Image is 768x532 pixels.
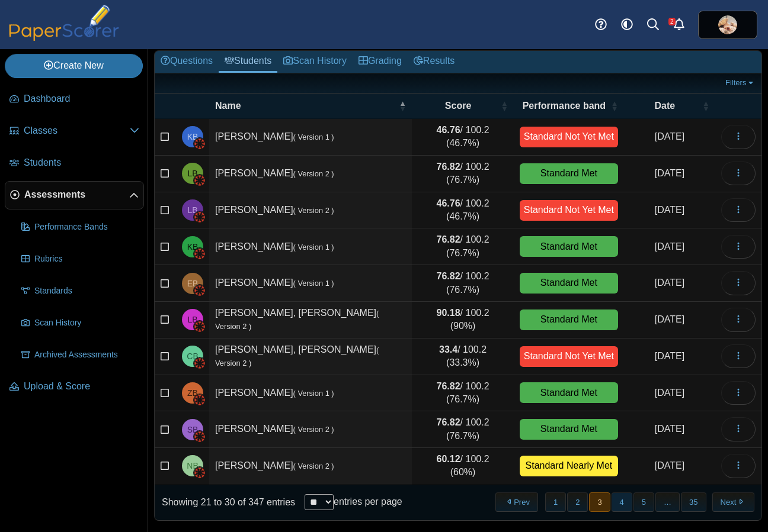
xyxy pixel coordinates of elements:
td: / 100.2 (76.7%) [412,228,514,265]
div: Standard Met [520,309,618,330]
b: 76.82 [437,381,460,391]
time: Sep 16, 2025 at 2:07 PM [655,278,684,288]
td: / 100.2 (76.7%) [412,375,514,412]
span: Ellie Blom [187,279,199,288]
div: Standard Met [520,163,618,184]
td: [PERSON_NAME], [PERSON_NAME] [209,338,412,375]
span: Karson Bickel [187,133,199,141]
small: ( Version 2 ) [293,206,334,215]
label: entries per page [334,496,402,507]
img: canvas-logo.png [194,394,206,406]
td: / 100.2 (60%) [412,448,514,485]
td: [PERSON_NAME] [209,411,412,448]
img: canvas-logo.png [194,285,206,296]
button: Next [712,492,754,512]
a: Alerts [666,12,692,38]
img: canvas-logo.png [194,175,206,186]
td: [PERSON_NAME] [209,265,412,302]
a: Grading [353,51,408,73]
time: Sep 16, 2025 at 2:07 PM [655,168,684,178]
small: ( Version 2 ) [293,169,334,178]
span: Steven Bonner [187,425,199,434]
time: Sep 16, 2025 at 2:08 PM [655,460,684,470]
a: Results [408,51,460,73]
span: Archived Assessments [34,349,139,361]
time: Sep 16, 2025 at 2:07 PM [655,131,684,141]
img: canvas-logo.png [194,248,206,260]
button: 1 [545,492,566,512]
div: Standard Not Yet Met [520,346,618,367]
b: 76.82 [437,417,460,427]
small: ( Version 1 ) [293,389,334,398]
span: Lennon Bogle [187,315,197,324]
a: Standards [17,277,144,305]
img: PaperScorer [5,5,123,41]
div: Showing 21 to 30 of 347 entries [155,485,295,520]
b: 46.76 [437,198,460,208]
span: Scan History [34,317,139,329]
td: / 100.2 (76.7%) [412,411,514,448]
div: Standard Met [520,382,618,403]
span: Dashboard [24,92,139,105]
a: Questions [155,51,219,73]
time: Sep 16, 2025 at 2:08 PM [655,241,684,252]
span: Score [418,99,498,112]
span: Kylie Blevins [187,243,199,251]
a: Performance Bands [17,213,144,241]
small: ( Version 1 ) [293,133,334,141]
b: 46.76 [437,125,460,135]
a: Assessments [5,181,144,209]
time: Sep 16, 2025 at 2:07 PM [655,388,684,398]
a: Rubrics [17,245,144,273]
span: … [655,492,680,512]
a: Scan History [17,309,144,337]
td: [PERSON_NAME] [209,156,412,192]
td: [PERSON_NAME] [209,375,412,412]
a: Students [219,51,277,73]
span: Performance band [520,99,609,112]
span: Nathan Bord [187,462,198,470]
span: Date [630,99,700,112]
span: Date : Activate to sort [702,100,709,112]
b: 60.12 [437,454,460,464]
button: 4 [612,492,632,512]
div: Standard Met [520,419,618,440]
b: 76.82 [437,162,460,172]
a: Create New [5,54,143,78]
td: [PERSON_NAME] [209,448,412,485]
time: Sep 16, 2025 at 2:07 PM [655,424,684,434]
b: 76.82 [437,234,460,244]
td: / 100.2 (76.7%) [412,265,514,302]
td: / 100.2 (46.7%) [412,119,514,156]
span: Cooper Bomhoff [187,352,198,360]
a: Dashboard [5,85,144,114]
span: Lauren Biera [187,169,197,178]
small: ( Version 2 ) [293,462,334,470]
img: ps.oLgnKPhjOwC9RkPp [718,15,737,34]
div: Standard Nearly Met [520,456,618,476]
img: canvas-logo.png [194,211,206,223]
span: Lauren Bies [187,206,197,214]
time: Sep 16, 2025 at 2:07 PM [655,205,684,215]
span: Performance Bands [34,221,139,233]
td: / 100.2 (90%) [412,302,514,338]
b: 90.18 [437,308,460,318]
span: Students [24,156,139,169]
span: Upload & Score [24,380,139,393]
div: Standard Met [520,236,618,257]
span: Classes [24,124,130,137]
td: [PERSON_NAME], [PERSON_NAME] [209,302,412,338]
img: canvas-logo.png [194,467,206,479]
span: Performance band : Activate to sort [611,100,618,112]
a: PaperScorer [5,33,123,43]
a: Scan History [277,51,353,73]
span: Name : Activate to invert sorting [399,100,406,112]
span: Score : Activate to sort [501,100,508,112]
span: Zoe Bonge [187,389,198,397]
img: canvas-logo.png [194,138,206,150]
div: Standard Not Yet Met [520,127,618,147]
time: Sep 16, 2025 at 2:07 PM [655,351,684,361]
span: Jodie Wiggins [718,15,737,34]
a: Archived Assessments [17,341,144,369]
img: canvas-logo.png [194,431,206,443]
